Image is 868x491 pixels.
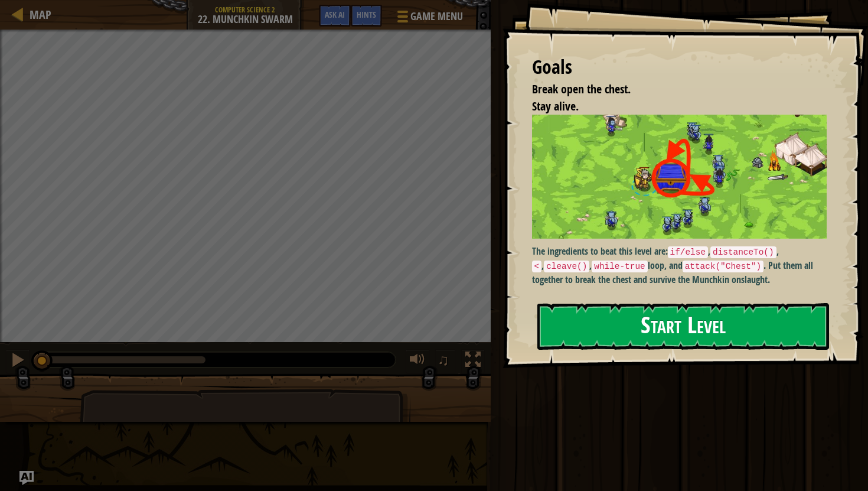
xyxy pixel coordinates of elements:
[532,261,542,272] code: <
[24,6,51,22] a: Map
[532,81,631,97] span: Break open the chest.
[532,115,827,239] img: Munchkin swarm
[592,261,647,272] code: while-true
[532,245,827,286] p: The ingredients to beat this level are: , , , , loop, and . Put them all together to break the ch...
[6,349,30,373] button: ⌘ + P: Pause
[406,349,429,373] button: Adjust volume
[517,81,824,98] li: Break open the chest.
[544,261,589,272] code: cleave()
[319,5,351,27] button: Ask AI
[30,6,51,22] span: Map
[683,261,764,272] code: attack("Chest")
[438,351,449,369] span: ♫
[357,9,376,20] span: Hints
[435,349,455,373] button: ♫
[325,9,345,20] span: Ask AI
[517,98,824,115] li: Stay alive.
[388,5,470,32] button: Game Menu
[532,98,579,114] span: Stay alive.
[461,349,485,373] button: Toggle fullscreen
[532,54,827,81] div: Goals
[668,246,708,258] code: if/else
[19,471,34,485] button: Ask AI
[710,246,776,258] code: distanceTo()
[410,9,463,24] span: Game Menu
[537,303,829,350] button: Start Level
